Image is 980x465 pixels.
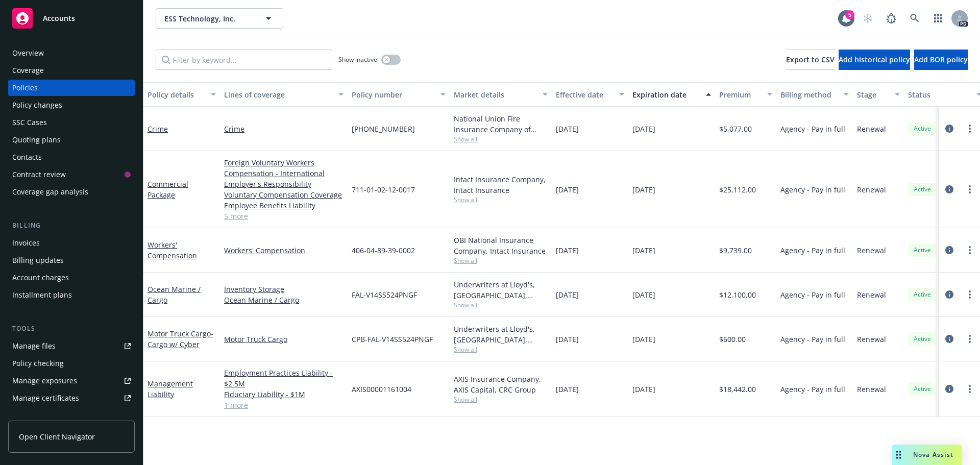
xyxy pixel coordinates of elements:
span: $25,112.00 [719,184,756,195]
div: Intact Insurance Company, Intact Insurance [454,174,548,195]
div: OBI National Insurance Company, Intact Insurance [454,235,548,256]
a: Quoting plans [8,132,135,148]
span: Renewal [857,384,886,395]
span: Renewal [857,289,886,300]
span: Add BOR policy [914,55,968,64]
div: Contract review [12,166,66,183]
a: Accounts [8,4,135,33]
a: Employee Benefits Liability [224,200,344,211]
a: Crime [224,124,344,134]
button: ESS Technology, Inc. [156,8,283,29]
span: [DATE] [632,384,655,395]
span: Show all [454,395,548,404]
span: Active [912,246,933,255]
span: Agency - Pay in full [780,184,845,195]
span: [DATE] [632,334,655,345]
a: more [964,123,976,135]
span: [DATE] [556,334,579,345]
div: Billing method [780,89,838,100]
a: Policy changes [8,97,135,113]
a: Ocean Marine / Cargo [224,295,344,305]
a: Billing updates [8,252,135,268]
a: Commercial Package [148,179,188,200]
div: Account charges [12,270,69,286]
div: Policy changes [12,97,62,113]
span: CPB-FAL-V14SS524PNGF [352,334,433,345]
a: Manage exposures [8,373,135,389]
span: Renewal [857,334,886,345]
button: Policy details [143,82,220,107]
div: SSC Cases [12,114,47,131]
a: Ocean Marine / Cargo [148,284,201,305]
button: Policy number [348,82,450,107]
span: Renewal [857,124,886,134]
span: Active [912,334,933,344]
span: Open Client Navigator [19,431,95,442]
a: Invoices [8,235,135,251]
a: Coverage gap analysis [8,184,135,200]
button: Add BOR policy [914,50,968,70]
span: [DATE] [632,124,655,134]
button: Export to CSV [786,50,835,70]
button: Premium [715,82,776,107]
span: Accounts [43,14,75,22]
span: AXIS00001161004 [352,384,411,395]
a: Start snowing [857,8,878,29]
a: circleInformation [943,183,955,195]
span: [DATE] [632,289,655,300]
span: [DATE] [632,245,655,256]
a: Account charges [8,270,135,286]
span: $600.00 [719,334,746,345]
a: Foreign Voluntary Workers Compensation - International Employer's Responsibility Voluntary Compen... [224,157,344,200]
a: Workers' Compensation [224,245,344,256]
div: Tools [8,324,135,334]
div: Coverage gap analysis [12,184,88,200]
a: Search [904,8,925,29]
div: Premium [719,89,761,100]
div: Effective date [556,89,613,100]
a: Manage files [8,338,135,354]
span: [DATE] [556,245,579,256]
button: Market details [450,82,552,107]
span: Show all [454,256,548,265]
a: Motor Truck Cargo [148,329,213,349]
span: [PHONE_NUMBER] [352,124,415,134]
a: circleInformation [943,333,955,345]
div: Installment plans [12,287,72,303]
span: Agency - Pay in full [780,124,845,134]
span: Agency - Pay in full [780,384,845,395]
a: Motor Truck Cargo [224,334,344,345]
span: Active [912,290,933,299]
div: Underwriters at Lloyd's, [GEOGRAPHIC_DATA], [PERSON_NAME] of [GEOGRAPHIC_DATA], [PERSON_NAME] Cargo [454,324,548,345]
a: more [964,333,976,345]
div: Quoting plans [12,132,61,148]
div: 5 [845,10,854,19]
span: [DATE] [556,289,579,300]
span: $18,442.00 [719,384,756,395]
div: Manage exposures [12,373,77,389]
a: Manage BORs [8,407,135,424]
div: Policy details [148,89,205,100]
a: Management Liability [148,379,193,399]
div: Coverage [12,62,44,79]
div: Policies [12,80,38,96]
span: Active [912,185,933,194]
a: Switch app [928,8,948,29]
a: circleInformation [943,288,955,301]
span: [DATE] [632,184,655,195]
span: Show all [454,345,548,354]
span: Active [912,124,933,133]
div: Market details [454,89,536,100]
input: Filter by keyword... [156,50,332,70]
span: Export to CSV [786,55,835,64]
a: circleInformation [943,383,955,395]
div: Billing updates [12,252,64,268]
span: FAL-V14SS524PNGF [352,289,417,300]
div: Policy checking [12,355,64,372]
span: Agency - Pay in full [780,334,845,345]
span: Add historical policy [839,55,910,64]
a: Overview [8,45,135,61]
a: more [964,183,976,195]
div: Billing [8,221,135,231]
button: Nova Assist [892,445,962,465]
